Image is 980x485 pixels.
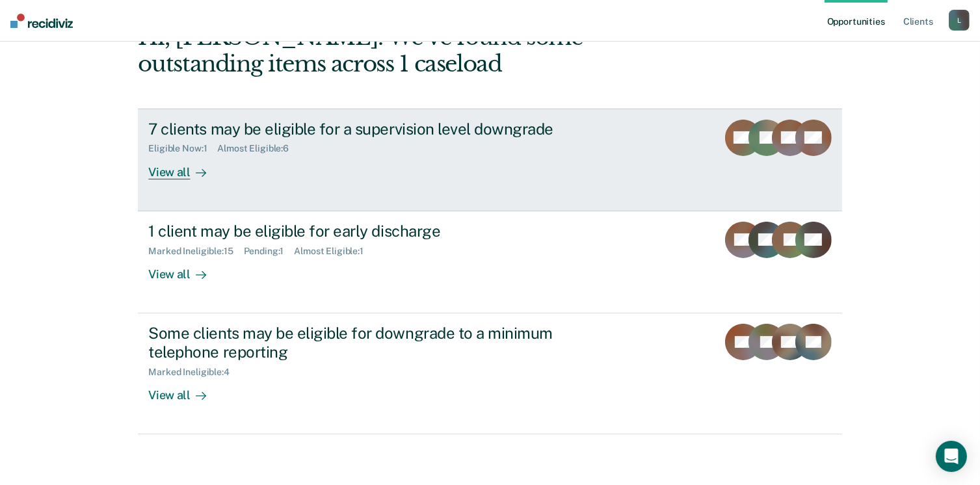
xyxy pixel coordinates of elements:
div: 1 client may be eligible for early discharge [148,222,605,241]
div: Some clients may be eligible for downgrade to a minimum telephone reporting [148,324,605,361]
div: Open Intercom Messenger [936,441,967,472]
a: 1 client may be eligible for early dischargeMarked Ineligible:15Pending:1Almost Eligible:1View all [138,211,841,313]
img: Recidiviz [10,14,73,28]
div: Almost Eligible : 1 [294,246,374,257]
div: View all [148,377,221,402]
div: Marked Ineligible : 4 [148,367,239,378]
div: View all [148,154,221,179]
div: Almost Eligible : 6 [217,143,299,154]
div: 7 clients may be eligible for a supervision level downgrade [148,120,605,138]
div: Pending : 1 [244,246,295,257]
div: View all [148,256,221,282]
button: L [949,10,970,31]
div: Eligible Now : 1 [148,143,217,154]
div: Marked Ineligible : 15 [148,246,243,257]
a: Some clients may be eligible for downgrade to a minimum telephone reportingMarked Ineligible:4Vie... [138,313,841,434]
a: 7 clients may be eligible for a supervision level downgradeEligible Now:1Almost Eligible:6View all [138,109,841,211]
div: Hi, [PERSON_NAME]. We’ve found some outstanding items across 1 caseload [138,24,701,77]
